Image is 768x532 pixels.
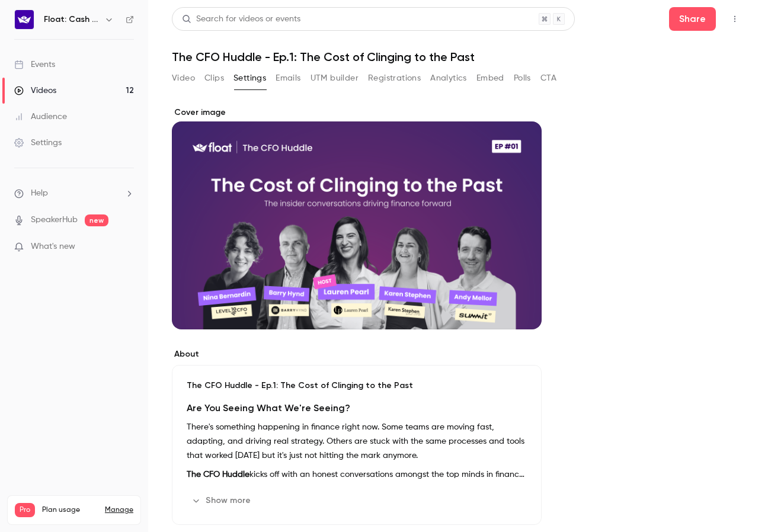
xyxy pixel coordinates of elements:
[725,9,744,28] button: Top Bar Actions
[172,107,542,329] section: Cover image
[204,69,224,88] button: Clips
[14,187,134,200] li: help-dropdown-opener
[276,69,300,88] button: Emails
[311,69,359,88] button: UTM builder
[31,187,48,200] span: Help
[187,470,249,479] strong: The CFO Huddle
[187,401,527,415] h2: Are You Seeing What We're Seeing?
[368,69,421,88] button: Registrations
[44,14,100,25] h6: Float: Cash Flow Intelligence Series
[14,111,67,123] div: Audience
[14,137,62,149] div: Settings
[540,69,556,88] button: CTA
[182,13,300,25] div: Search for videos or events
[172,69,195,88] button: Video
[15,10,34,29] img: Float: Cash Flow Intelligence Series
[187,491,258,510] button: Show more
[172,107,542,118] label: Cover image
[476,69,504,88] button: Embed
[172,348,542,360] label: About
[14,59,55,70] div: Events
[15,503,35,517] span: Pro
[105,505,133,515] a: Manage
[669,7,716,31] button: Share
[14,85,56,97] div: Videos
[42,505,98,515] span: Plan usage
[31,241,75,253] span: What's new
[187,380,527,392] p: The CFO Huddle - Ep.1: The Cost of Clinging to the Past
[85,214,108,226] span: new
[233,69,266,88] button: Settings
[172,50,744,64] h1: The CFO Huddle - Ep.1: The Cost of Clinging to the Past
[187,420,527,463] p: There's something happening in finance right now. Some teams are moving fast, adapting, and drivi...
[31,214,78,226] a: SpeakerHub
[120,242,134,252] iframe: Noticeable Trigger
[187,467,527,482] p: kicks off with an honest conversations amongst the top minds in finance about what happens when f...
[514,69,531,88] button: Polls
[430,69,467,88] button: Analytics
